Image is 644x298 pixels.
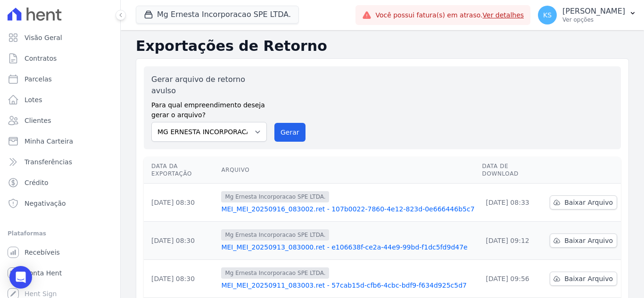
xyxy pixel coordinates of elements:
div: Open Intercom Messenger [9,266,32,289]
span: Mg Ernesta Incorporacao SPE LTDA. [221,267,329,279]
label: Gerar arquivo de retorno avulso [151,74,267,97]
span: Mg Ernesta Incorporacao SPE LTDA. [221,229,329,241]
a: Minha Carteira [4,132,116,151]
a: Clientes [4,111,116,130]
td: [DATE] 09:56 [479,260,546,298]
span: Clientes [25,116,51,125]
td: [DATE] 08:30 [144,222,217,260]
span: Transferências [25,157,72,167]
td: [DATE] 09:12 [479,222,546,260]
span: Conta Hent [25,268,62,278]
span: Parcelas [25,74,52,84]
p: Ver opções [562,16,625,24]
a: MEI_MEI_20250911_083003.ret - 57cab15d-cfb6-4cbc-bdf9-f634d925c5d7 [221,281,474,290]
div: Plataformas [8,228,113,239]
a: Negativação [4,194,116,213]
a: Baixar Arquivo [550,195,617,209]
button: Gerar [274,123,305,142]
span: Recebíveis [25,248,60,257]
h2: Exportações de Retorno [136,38,629,55]
span: Contratos [25,54,57,63]
a: Contratos [4,49,116,68]
button: KS [PERSON_NAME] Ver opções [530,2,644,28]
span: KS [543,12,552,18]
td: [DATE] 08:30 [144,260,217,298]
span: Você possui fatura(s) em atraso. [375,10,524,20]
a: Baixar Arquivo [550,234,617,248]
a: Transferências [4,153,116,171]
span: Lotes [25,95,42,105]
a: Lotes [4,90,116,109]
span: Baixar Arquivo [564,198,613,207]
a: Ver detalhes [483,11,524,19]
span: Minha Carteira [25,137,73,146]
a: Crédito [4,173,116,192]
th: Data de Download [479,157,546,184]
button: Mg Ernesta Incorporacao SPE LTDA. [136,6,299,24]
th: Data da Exportação [144,157,217,184]
th: Arquivo [217,157,478,184]
a: Parcelas [4,70,116,89]
span: Negativação [25,199,66,208]
a: MEI_MEI_20250916_083002.ret - 107b0022-7860-4e12-823d-0e666446b5c7 [221,204,474,214]
span: Mg Ernesta Incorporacao SPE LTDA. [221,191,329,202]
span: Visão Geral [25,33,62,42]
span: Crédito [25,178,49,187]
label: Para qual empreendimento deseja gerar o arquivo? [151,97,267,120]
td: [DATE] 08:33 [479,184,546,222]
a: Recebíveis [4,243,116,262]
a: MEI_MEI_20250913_083000.ret - e106638f-ce2a-44e9-99bd-f1dc5fd9d47e [221,242,474,252]
td: [DATE] 08:30 [144,184,217,222]
span: Baixar Arquivo [564,274,613,283]
a: Visão Geral [4,28,116,47]
a: Baixar Arquivo [550,272,617,286]
span: Baixar Arquivo [564,236,613,245]
p: [PERSON_NAME] [562,7,625,16]
a: Conta Hent [4,264,116,282]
